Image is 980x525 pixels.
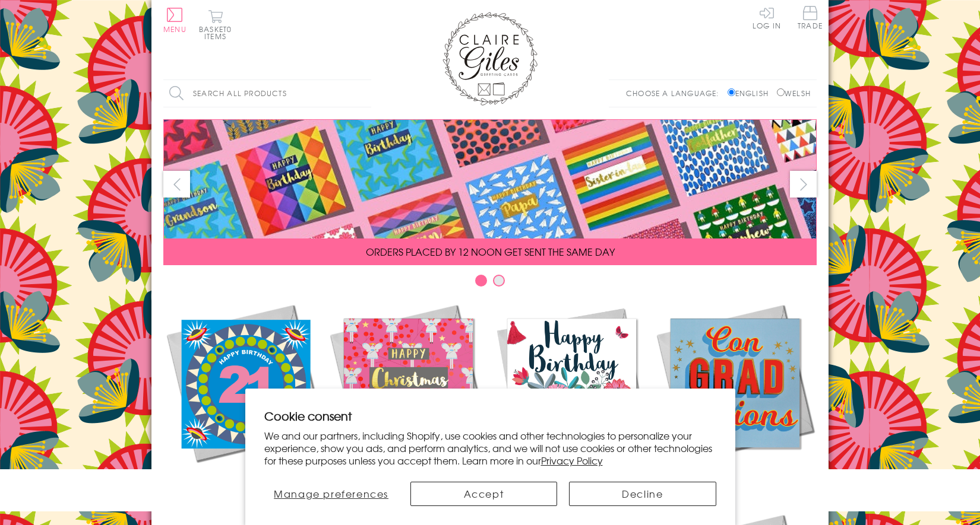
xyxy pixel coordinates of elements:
button: Carousel Page 1 (Current Slide) [475,275,487,287]
div: Carousel Pagination [163,274,817,292]
p: Choose a language: [626,88,725,98]
a: Birthdays [490,301,653,488]
a: Academic [653,301,817,488]
input: Search [359,80,371,107]
span: Trade [798,6,823,29]
a: Trade [798,6,823,31]
img: Claire Giles Greetings Cards [442,12,538,106]
button: Manage preferences [264,482,399,506]
button: prev [163,171,190,198]
span: Menu [163,24,186,34]
a: Log In [753,6,781,29]
input: Search all products [163,80,371,107]
a: Privacy Policy [541,453,603,467]
button: Decline [569,482,716,506]
a: Christmas [327,301,490,488]
span: Manage preferences [274,486,388,501]
button: Basket0 items [199,9,232,40]
button: Carousel Page 2 [493,275,505,287]
button: Accept [410,482,557,506]
h2: Cookie consent [264,408,716,424]
a: New Releases [163,301,327,488]
input: English [728,88,735,96]
button: next [790,171,817,198]
p: We and our partners, including Shopify, use cookies and other technologies to personalize your ex... [264,429,716,466]
span: ORDERS PLACED BY 12 NOON GET SENT THE SAME DAY [366,244,615,259]
label: English [728,88,774,98]
span: 0 items [204,24,232,42]
button: Menu [163,8,186,33]
input: Welsh [777,88,785,96]
label: Welsh [777,88,811,98]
